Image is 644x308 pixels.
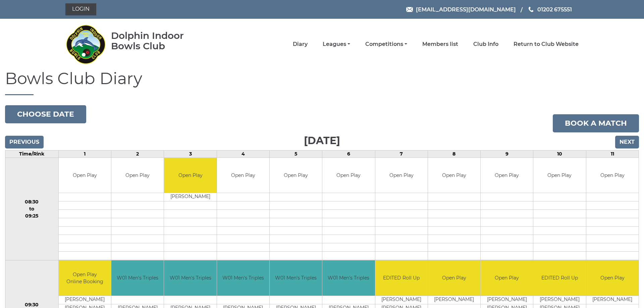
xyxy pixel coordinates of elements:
[473,41,498,48] a: Club Info
[586,260,639,296] td: Open Play
[217,158,269,193] td: Open Play
[5,105,86,123] button: Choose date
[528,5,572,14] a: Phone us 01202 675551
[111,150,164,158] td: 2
[293,41,308,48] a: Diary
[586,296,639,304] td: [PERSON_NAME]
[322,158,375,193] td: Open Play
[5,70,639,95] h1: Bowls Club Diary
[481,296,533,304] td: [PERSON_NAME]
[406,5,516,14] a: Email [EMAIL_ADDRESS][DOMAIN_NAME]
[111,260,164,296] td: W01 Men's Triples
[533,150,586,158] td: 10
[111,158,164,193] td: Open Play
[481,260,533,296] td: Open Play
[5,136,44,148] input: Previous
[533,260,586,296] td: EDITED Roll Up
[5,158,59,260] td: 08:30 to 09:25
[270,260,322,296] td: W01 Men's Triples
[322,260,375,296] td: W01 Men's Triples
[269,150,322,158] td: 5
[615,136,639,148] input: Next
[428,150,480,158] td: 8
[58,150,111,158] td: 1
[164,158,216,193] td: Open Play
[586,158,639,193] td: Open Play
[481,150,533,158] td: 9
[164,150,217,158] td: 3
[59,158,111,193] td: Open Play
[164,193,216,201] td: [PERSON_NAME]
[533,158,586,193] td: Open Play
[422,41,458,48] a: Members list
[365,41,407,48] a: Competitions
[65,3,96,15] a: Login
[375,296,428,304] td: [PERSON_NAME]
[59,296,111,304] td: [PERSON_NAME]
[514,41,579,48] a: Return to Club Website
[428,158,480,193] td: Open Play
[428,260,480,296] td: Open Play
[428,296,480,304] td: [PERSON_NAME]
[65,21,106,68] img: Dolphin Indoor Bowls Club
[416,6,516,12] span: [EMAIL_ADDRESS][DOMAIN_NAME]
[322,150,375,158] td: 6
[375,150,428,158] td: 7
[111,30,205,51] div: Dolphin Indoor Bowls Club
[533,296,586,304] td: [PERSON_NAME]
[59,260,111,296] td: Open Play Online Booking
[481,158,533,193] td: Open Play
[375,158,428,193] td: Open Play
[553,114,639,132] a: Book a match
[586,150,639,158] td: 11
[323,41,350,48] a: Leagues
[537,6,572,12] span: 01202 675551
[406,7,413,12] img: Email
[217,150,269,158] td: 4
[529,7,533,12] img: Phone us
[5,150,59,158] td: Time/Rink
[217,260,269,296] td: W01 Men's Triples
[164,260,216,296] td: W01 Men's Triples
[375,260,428,296] td: EDITED Roll Up
[270,158,322,193] td: Open Play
